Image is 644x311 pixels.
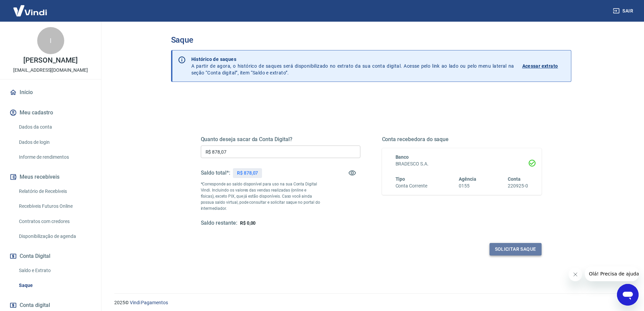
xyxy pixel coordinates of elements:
img: Vindi [8,0,52,21]
iframe: Botão para abrir a janela de mensagens [617,284,639,306]
span: Tipo [396,176,405,182]
span: Conta digital [20,301,50,310]
iframe: Mensagem da empresa [585,266,639,281]
button: Solicitar saque [490,243,542,256]
button: Meu cadastro [8,105,93,120]
a: Relatório de Recebíveis [16,184,93,198]
a: Início [8,85,93,100]
p: A partir de agora, o histórico de saques será disponibilizado no extrato da sua conta digital. Ac... [191,56,514,76]
a: Vindi Pagamentos [130,300,168,305]
span: Conta [508,176,521,182]
h6: 0155 [459,182,476,190]
p: [EMAIL_ADDRESS][DOMAIN_NAME] [13,67,88,74]
button: Sair [612,5,636,17]
p: [PERSON_NAME] [23,57,77,64]
span: Olá! Precisa de ajuda? [4,5,57,10]
a: Recebíveis Futuros Online [16,199,93,213]
a: Disponibilização de agenda [16,229,93,243]
p: Histórico de saques [191,56,514,63]
h6: BRADESCO S.A. [396,160,528,168]
a: Contratos com credores [16,215,93,228]
h6: Conta Corrente [396,182,427,190]
h5: Saldo restante: [201,220,237,227]
a: Dados da conta [16,120,93,134]
span: Agência [459,176,476,182]
iframe: Fechar mensagem [569,268,582,281]
h3: Saque [171,35,571,45]
span: Banco [396,154,409,160]
h5: Quanto deseja sacar da Conta Digital? [201,136,360,143]
a: Saldo e Extrato [16,264,93,277]
h5: Conta recebedora do saque [382,136,542,143]
p: 2025 © [114,299,628,306]
p: Acessar extrato [522,63,558,69]
a: Saque [16,279,93,292]
button: Conta Digital [8,249,93,264]
button: Meus recebíveis [8,170,93,184]
a: Informe de rendimentos [16,150,93,164]
a: Acessar extrato [522,56,566,76]
div: I [37,27,64,54]
span: R$ 0,00 [240,220,256,226]
p: R$ 878,07 [237,170,258,177]
h6: 220925-0 [508,182,528,190]
h5: Saldo total*: [201,170,230,176]
p: *Corresponde ao saldo disponível para uso na sua Conta Digital Vindi. Incluindo os valores das ve... [201,181,320,212]
a: Dados de login [16,135,93,149]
